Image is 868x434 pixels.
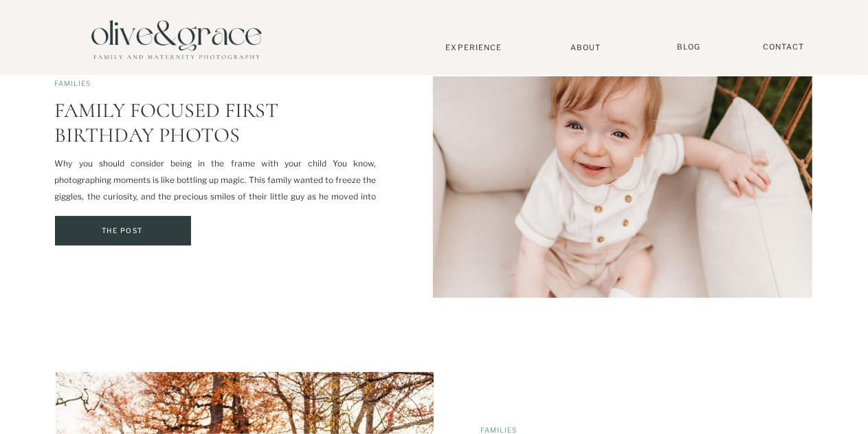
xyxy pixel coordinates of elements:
a: Family Focused First Birthday Photos [433,28,812,298]
a: Family Focused First Birthday Photos [55,98,279,148]
a: Family Focused First Birthday Photos [55,216,191,246]
a: Families [481,426,518,434]
a: Families [55,79,91,87]
a: Experience [429,43,520,52]
a: The Post [57,224,188,239]
a: Contact [757,42,812,52]
a: About [565,43,607,52]
a: BLOG [672,42,706,52]
p: Why you should consider being in the frame with your child You know, photographing moments is lik... [55,155,377,221]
